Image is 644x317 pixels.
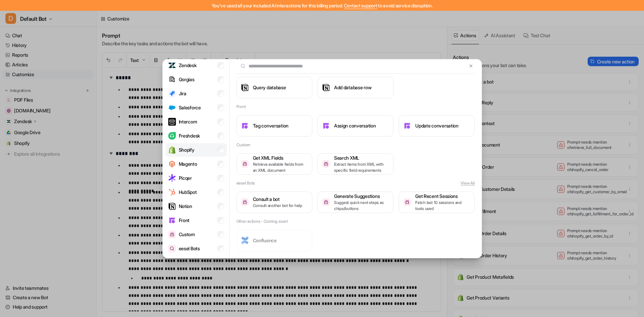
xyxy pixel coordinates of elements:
p: Gorgias [179,76,195,83]
img: Get XML Fields [241,160,249,168]
p: Fetch last 10 sessions and tools used [415,200,470,212]
button: Tag conversationTag conversation [236,115,312,137]
p: Salesforce [179,104,201,111]
h2: Custom [236,142,251,148]
img: Get Recent Sessions [403,198,411,206]
p: eesel Bots [179,245,200,252]
h2: Other actions - Coming soon! [236,218,288,224]
h3: Get Recent Sessions [415,193,470,200]
p: Jira [179,90,186,97]
h3: Tag conversation [253,122,289,129]
p: Retrieve available fields from an XML document [253,161,308,173]
img: Tag conversation [241,122,249,130]
p: Custom [179,231,195,238]
img: Query database [241,84,249,92]
h3: Add database row [334,84,372,91]
button: Generate SuggestionsGenerate SuggestionsSuggest quick next steps as chips/buttons [318,192,393,213]
img: Generate Suggestions [322,198,330,206]
button: View All [461,180,475,186]
button: Get XML FieldsGet XML FieldsRetrieve available fields from an XML document [236,153,312,175]
p: Freshdesk [179,132,200,139]
h3: Generate Suggestions [334,193,389,200]
button: Update conversationUpdate conversation [399,115,475,137]
h3: Confluence [253,237,277,244]
img: Add database row [322,84,330,92]
p: Extract items from XML with specific field requirements [334,161,389,173]
p: Notion [179,203,192,210]
img: Confluence [241,236,249,244]
h2: eesel Bots [236,180,255,186]
p: HubSpot [179,189,197,196]
h3: Get XML Fields [253,154,308,161]
h3: Query database [253,84,286,91]
img: Assign conversation [322,122,330,130]
h3: Update conversation [415,122,459,129]
p: Shopify [179,146,195,153]
h3: Consult a bot [253,196,302,203]
button: ConfluenceConfluence [236,230,312,251]
p: Zendesk [179,62,197,69]
p: Picqer [179,174,192,181]
button: Get Recent SessionsGet Recent SessionsFetch last 10 sessions and tools used [399,192,475,213]
p: Intercom [179,118,197,125]
p: Suggest quick next steps as chips/buttons [334,200,389,212]
button: Query databaseQuery database [236,77,312,98]
img: Update conversation [403,122,411,130]
button: Add database rowAdd database row [318,77,393,98]
p: Front [179,217,190,224]
h3: Assign conversation [334,122,376,129]
p: Magento [179,160,197,167]
button: Assign conversationAssign conversation [318,115,393,137]
img: Search XML [322,160,330,168]
button: Search XMLSearch XMLExtract items from XML with specific field requirements [318,153,393,175]
h2: Front [236,104,246,110]
h3: Search XML [334,154,389,161]
img: Consult a bot [241,198,249,206]
p: Consult another bot for help [253,203,302,209]
button: Consult a botConsult a botConsult another bot for help [236,192,312,213]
